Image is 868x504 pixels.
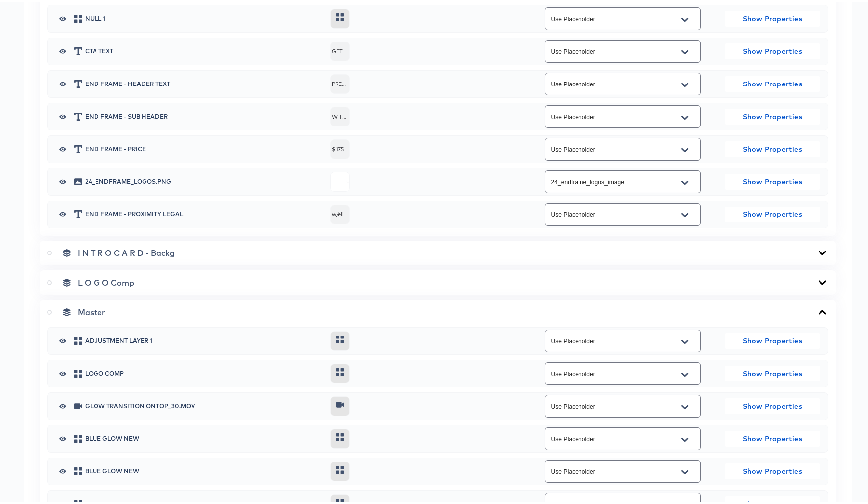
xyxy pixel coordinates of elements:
span: Show Properties [729,141,816,154]
span: Blue Glow new [85,434,323,440]
span: Show Properties [729,398,816,411]
button: Show Properties [725,396,820,412]
span: Show Properties [729,366,816,378]
button: Show Properties [725,74,820,90]
span: $175+ VALUE [331,137,350,157]
span: Show Properties [729,174,816,186]
button: Show Properties [725,462,820,477]
button: Show Properties [725,139,820,155]
button: Open [677,75,692,91]
button: Open [677,42,692,58]
span: w/elig pkg. Must select offpers. Premium ch's. incl. for 3 mos, then renew ea. mo. @then-current ... [331,203,350,222]
button: Open [677,365,692,380]
button: Show Properties [725,9,820,25]
span: Show Properties [729,11,816,23]
span: End Frame - Header text [85,79,323,85]
span: L O G O Comp [78,276,134,286]
button: Open [677,462,692,478]
span: Show Properties [729,109,816,121]
span: Show Properties [729,431,816,443]
button: Open [677,108,692,124]
span: End Frame - Sub header [85,112,323,118]
button: Show Properties [725,331,820,347]
button: Show Properties [725,205,820,220]
span: Show Properties [729,76,816,88]
span: Blue Glow new [85,466,323,472]
button: Show Properties [725,429,820,445]
span: Null 1 [85,14,323,20]
span: Show Properties [729,43,816,56]
span: Show Properties [729,207,816,219]
button: Open [677,140,692,156]
span: CTA TEXT [85,46,323,52]
button: Open [677,10,692,26]
span: WITH ENTERTAINMENT, CHOICET OR ULTIMATE PACKAGE [331,105,350,125]
button: Open [677,206,692,221]
span: 24_endframe_logos.png [85,177,323,183]
span: Show Properties [729,333,816,345]
button: Open [677,397,692,413]
span: Show Properties [729,463,816,476]
span: GET YOUR FIRST 3 MONTHS OF [331,40,350,59]
button: Open [677,173,692,189]
span: I N T R O C A R D - Backg [78,246,175,256]
span: LOGO Comp [85,369,323,375]
button: Open [677,430,692,446]
button: Show Properties [725,42,820,57]
button: Show Properties [725,364,820,379]
span: PREMIUMCHANNELSINCLUDED [331,72,350,92]
button: Show Properties [725,107,820,123]
span: End Frame - Price [85,144,323,150]
button: Open [677,332,692,348]
span: End Frame - Proximity Legal [85,210,323,215]
button: Show Properties [725,172,820,188]
span: Glow Transition OnTop_30.mov [85,401,323,407]
span: Master [78,305,105,315]
span: Adjustment Layer 1 [85,336,323,342]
